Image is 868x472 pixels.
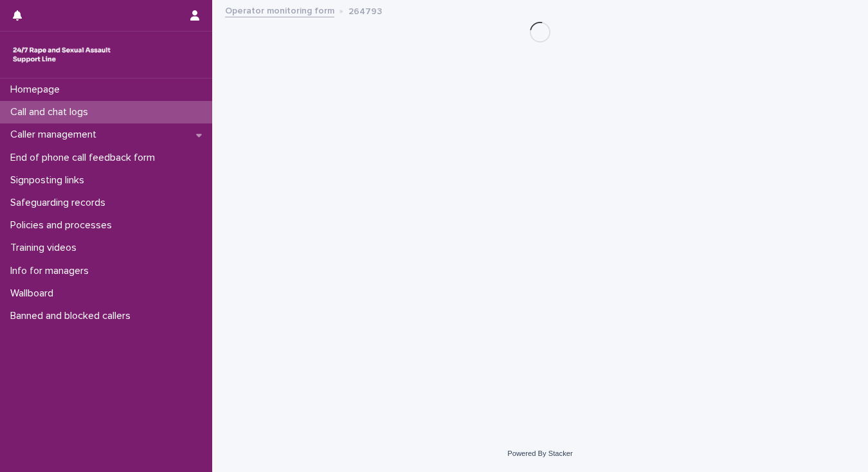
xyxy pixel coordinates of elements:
p: Call and chat logs [5,106,98,118]
a: Operator monitoring form [225,3,334,17]
p: End of phone call feedback form [5,152,165,164]
p: Caller management [5,129,107,141]
p: Info for managers [5,265,99,277]
img: rhQMoQhaT3yELyF149Cw [10,42,113,68]
p: Signposting links [5,174,95,186]
a: Powered By Stacker [507,449,572,457]
p: Banned and blocked callers [5,310,141,322]
p: Policies and processes [5,219,122,231]
p: Training videos [5,242,87,254]
p: 264793 [348,3,382,17]
p: Safeguarding records [5,197,116,209]
p: Homepage [5,84,70,96]
p: Wallboard [5,287,64,300]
